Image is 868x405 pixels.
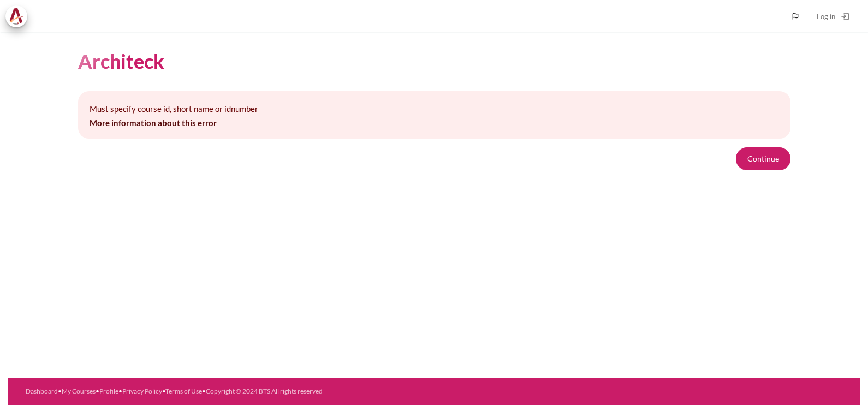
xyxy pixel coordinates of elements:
a: More information about this error [90,118,217,128]
a: Architeck Architeck [5,5,33,27]
img: Architeck [9,8,24,25]
section: Content [8,32,860,187]
a: Log in [808,5,859,27]
a: Privacy Policy [122,387,162,395]
a: Copyright © 2024 BTS All rights reserved [206,387,323,395]
button: Continue [736,147,790,170]
a: Terms of Use [165,387,202,395]
a: Profile [99,387,118,395]
div: • • • • • [26,386,480,396]
span: Log in [817,7,835,26]
p: Must specify course id, short name or idnumber [90,103,779,115]
button: Languages [787,8,804,25]
a: My Courses [62,387,96,395]
h1: Architeck [78,49,164,74]
a: Dashboard [26,387,58,395]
